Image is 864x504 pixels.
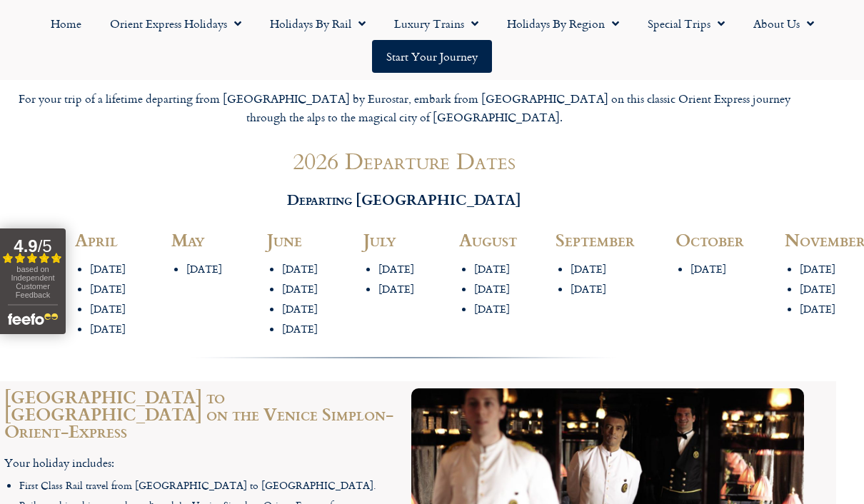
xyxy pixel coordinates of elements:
a: About Us [739,7,828,40]
h2: July [363,231,445,248]
li: [DATE] [90,263,156,276]
li: [DATE] [571,263,661,276]
h2: [GEOGRAPHIC_DATA] to [GEOGRAPHIC_DATA] on the Venice Simplon-Orient-Express [4,388,397,440]
a: Special Trips [633,7,739,40]
li: [DATE] [282,283,348,296]
h2: August [459,231,541,248]
a: Orient Express Holidays [96,7,256,40]
li: [DATE] [800,303,828,316]
h1: 2026 Departure Dates [4,148,804,173]
li: [DATE] [90,323,156,336]
a: Start your Journey [372,40,492,73]
li: [DATE] [282,303,348,316]
h2: November [785,231,828,248]
span: Departing [GEOGRAPHIC_DATA] [287,188,521,210]
li: First Class Rail travel from [GEOGRAPHIC_DATA] to [GEOGRAPHIC_DATA]. [19,479,397,493]
h2: September [556,231,661,248]
li: [DATE] [90,303,156,316]
li: [DATE] [282,263,348,276]
li: [DATE] [800,283,828,296]
li: [DATE] [378,283,445,296]
h2: April [75,231,156,248]
a: Holidays by Rail [256,7,380,40]
li: [DATE] [378,263,445,276]
li: [DATE] [800,263,828,276]
h2: June [267,231,348,248]
nav: Menu [7,7,857,73]
li: [DATE] [571,283,661,296]
p: Your holiday includes: [4,454,397,473]
a: Holidays by Region [493,7,633,40]
a: Luxury Trains [380,7,493,40]
a: Home [36,7,96,40]
li: [DATE] [282,323,348,336]
li: [DATE] [90,283,156,296]
li: [DATE] [690,263,770,276]
li: [DATE] [474,263,541,276]
li: [DATE] [474,283,541,296]
li: [DATE] [474,303,541,316]
li: [DATE] [186,263,253,276]
h2: May [171,231,253,248]
p: For your trip of a lifetime departing from [GEOGRAPHIC_DATA] by Eurostar, embark from [GEOGRAPHIC... [4,90,804,126]
h2: October [675,231,770,248]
